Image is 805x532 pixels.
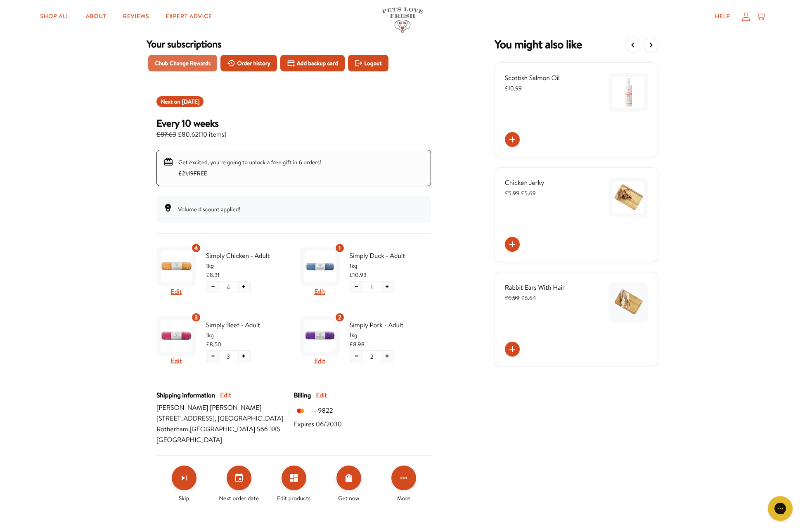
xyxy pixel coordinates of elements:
[156,244,288,300] div: Subscription product: Simply Chicken - Adult
[156,313,288,370] div: Subscription product: Simply Beef - Adult
[338,313,341,322] span: 2
[220,390,231,401] button: Edit
[237,59,270,68] span: Order history
[316,390,327,401] button: Edit
[156,129,226,140] span: £80.62 ( 10 items )
[350,261,431,270] span: 1kg
[505,189,520,197] s: £5.99
[613,182,644,213] img: Chicken Jerky
[156,402,294,413] span: [PERSON_NAME] [PERSON_NAME]
[227,466,251,490] button: Set your next order date
[350,251,431,261] span: Simply Duck - Adult
[391,466,416,490] button: Click for more options
[644,38,658,52] button: View more items
[237,351,250,362] button: Increase quantity
[155,59,211,68] span: Chub Change Rewards
[79,8,113,25] a: About
[206,270,220,279] span: £8.31
[219,494,259,503] span: Next order date
[178,169,194,177] s: £21.19
[191,243,201,253] div: 4 units of item: Simply Chicken - Adult
[237,281,250,293] button: Increase quantity
[300,244,431,300] div: Subscription product: Simply Duck - Adult
[156,117,431,140] div: Subscription for 10 items with cost £80.62. Renews Every 10 weeks
[350,340,365,349] span: £8.98
[350,270,367,279] span: £10.93
[171,356,182,366] button: Edit
[381,281,394,293] button: Increase quantity
[348,55,388,71] button: Logout
[350,320,431,331] span: Simply Pork - Adult
[310,405,333,416] span: ···· 9822
[172,466,197,490] button: Skip subscription
[194,244,198,253] span: 4
[116,8,156,25] a: Reviews
[182,97,199,106] span: Sep 30, 2025 (Europe/London)
[227,283,230,292] span: 4
[206,340,221,349] span: £8.50
[294,419,342,430] span: Expires 06/2030
[370,352,374,361] span: 2
[282,466,306,490] button: Edit products
[156,130,176,139] s: £87.63
[220,55,277,71] button: Order history
[339,244,341,253] span: 1
[505,84,522,92] span: £10.99
[708,8,737,25] a: Help
[156,435,294,445] span: [GEOGRAPHIC_DATA]
[505,178,545,187] span: Chicken Jerky
[397,494,410,503] span: More
[178,205,240,213] span: Volume discount applied!
[381,351,394,362] button: Increase quantity
[764,493,797,524] iframe: Gorgias live chat messenger
[161,320,192,352] img: Simply Beef - Adult
[147,38,441,50] h3: Your subscriptions
[350,281,363,293] button: Decrease quantity
[280,55,345,71] button: Add backup card
[371,283,373,292] span: 1
[206,320,288,331] span: Simply Beef - Adult
[191,312,201,322] div: 3 units of item: Simply Beef - Adult
[277,494,310,503] span: Edit products
[382,7,423,33] img: Pets Love Fresh
[161,97,199,106] span: Next on
[178,158,321,177] span: Get excited, you're going to unlock a free gift in 6 orders! FREE
[34,8,76,25] a: Shop All
[350,331,431,340] span: 1kg
[300,313,431,370] div: Subscription product: Simply Pork - Adult
[613,286,644,318] img: Rabbit Ears With Hair
[495,38,582,52] h2: You might also want to add a one time order to your subscription.
[314,356,325,366] button: Edit
[156,413,294,424] span: [STREET_ADDRESS] , [GEOGRAPHIC_DATA]
[194,313,198,322] span: 3
[206,351,220,362] button: Decrease quantity
[314,286,325,297] button: Edit
[338,494,359,503] span: Get now
[148,55,217,71] button: Chub Change Rewards
[625,38,640,52] button: View previous items
[364,59,381,68] span: Logout
[206,281,220,293] button: Decrease quantity
[206,331,288,340] span: 1kg
[156,466,431,503] div: Make changes for subscription
[297,59,338,68] span: Add backup card
[505,189,536,197] span: £5.69
[335,312,345,322] div: 2 units of item: Simply Pork - Adult
[294,404,307,417] img: svg%3E
[505,73,560,83] span: Scottish Salmon Oil
[336,466,361,490] button: Order Now
[294,390,311,401] span: Billing
[304,320,336,352] img: Simply Pork - Adult
[171,286,182,297] button: Edit
[505,294,520,302] s: £6.99
[505,294,536,302] span: £6.64
[161,251,192,282] img: Simply Chicken - Adult
[206,251,288,261] span: Simply Chicken - Adult
[227,352,230,361] span: 3
[350,351,363,362] button: Decrease quantity
[156,96,204,107] div: Shipment 2025-09-29T23:00:00+00:00
[613,77,644,108] img: Scottish Salmon Oil
[335,243,345,253] div: 1 units of item: Simply Duck - Adult
[156,390,215,401] span: Shipping information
